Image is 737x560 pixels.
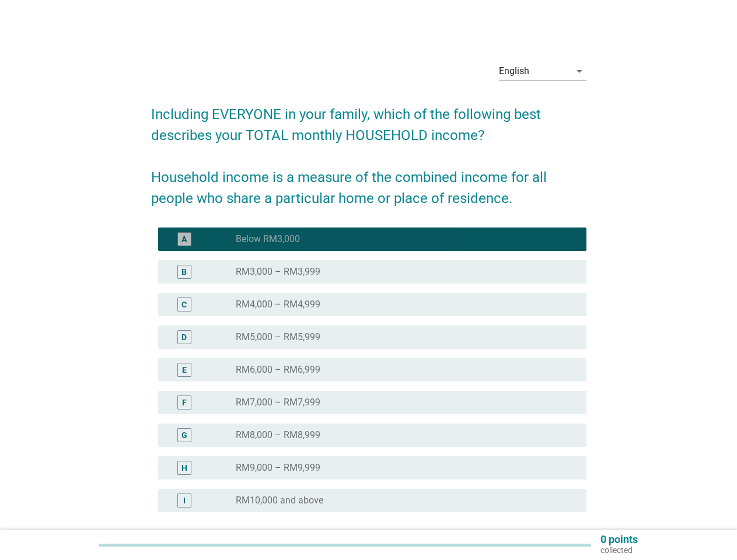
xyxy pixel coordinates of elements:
p: 0 points [600,534,638,545]
div: B [181,266,187,278]
label: RM7,000 – RM7,999 [236,397,320,408]
i: arrow_drop_down [572,64,586,78]
div: E [182,364,187,376]
label: RM3,000 – RM3,999 [236,266,320,278]
h2: Including EVERYONE in your family, which of the following best describes your TOTAL monthly HOUSE... [151,92,586,209]
label: RM9,000 – RM9,999 [236,462,320,474]
p: collected [600,545,638,555]
div: D [181,331,187,344]
label: RM4,000 – RM4,999 [236,299,320,310]
label: RM10,000 and above [236,495,323,506]
div: H [181,462,187,474]
div: C [181,299,187,311]
div: F [182,397,187,409]
div: English [499,66,529,76]
div: I [183,495,186,507]
label: RM5,000 – RM5,999 [236,331,320,343]
label: RM6,000 – RM6,999 [236,364,320,376]
label: Below RM3,000 [236,233,300,245]
div: A [181,233,187,246]
label: RM8,000 – RM8,999 [236,429,320,441]
div: G [181,429,187,442]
